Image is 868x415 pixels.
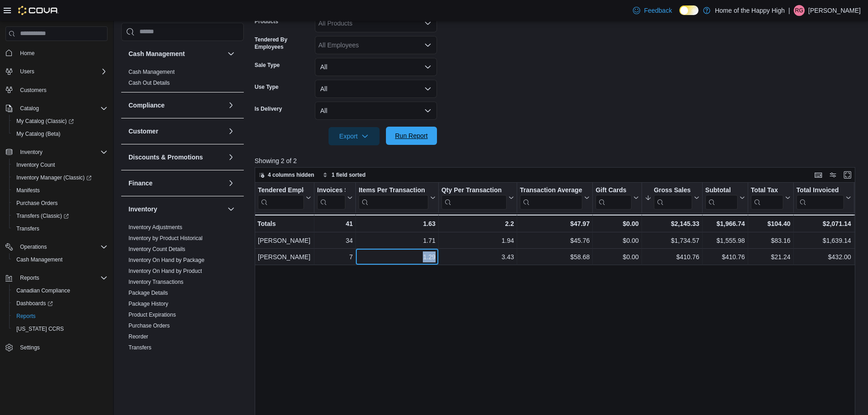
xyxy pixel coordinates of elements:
[16,313,36,320] span: Reports
[629,1,675,20] a: Feedback
[332,171,366,179] span: 1 field sorted
[128,278,184,286] span: Inventory Transactions
[796,186,844,209] div: Total Invoiced
[13,298,108,309] span: Dashboards
[20,50,35,57] span: Home
[13,116,108,127] span: My Catalog (Classic)
[128,279,184,285] a: Inventory Transactions
[2,65,111,78] button: Users
[520,235,590,246] div: $45.76
[705,251,745,262] div: $410.76
[654,186,692,195] div: Gross Sales
[705,186,745,209] button: Subtotal
[128,235,203,241] a: Inventory by Product Historical
[596,218,639,229] div: $0.00
[255,36,311,51] label: Tendered By Employees
[317,186,345,209] div: Invoices Sold
[255,83,278,91] label: Use Type
[257,218,311,229] div: Totals
[645,186,699,209] button: Gross Sales
[13,285,74,296] a: Canadian Compliance
[13,116,77,127] a: My Catalog (Classic)
[128,80,170,86] a: Cash Out Details
[520,186,582,209] div: Transaction Average
[128,101,164,110] h3: Compliance
[2,83,111,97] button: Customers
[268,171,314,179] span: 4 columns hidden
[788,5,790,16] p: |
[13,311,108,322] span: Reports
[796,235,851,246] div: $1,639.14
[255,18,278,25] label: Products
[2,146,111,159] button: Inventory
[9,171,111,184] a: Inventory Manager (Classic)
[226,152,236,163] button: Discounts & Promotions
[424,41,431,49] button: Open list of options
[16,342,43,353] a: Settings
[13,210,108,221] span: Transfers (Classic)
[334,127,374,145] span: Export
[121,222,244,357] div: Inventory
[16,147,108,158] span: Inventory
[9,297,111,310] a: Dashboards
[128,344,151,351] span: Transfers
[128,301,168,307] a: Package History
[796,186,851,209] button: Total Invoiced
[128,49,224,58] button: Cash Management
[16,212,69,220] span: Transfers (Classic)
[596,251,639,262] div: $0.00
[596,186,632,209] div: Gift Card Sales
[226,100,236,111] button: Compliance
[128,246,185,253] span: Inventory Count Details
[16,300,53,307] span: Dashboards
[520,186,582,195] div: Transaction Average
[679,5,699,15] input: Dark Mode
[359,251,436,262] div: 1.29
[317,235,353,246] div: 34
[128,333,148,340] a: Reorder
[813,169,824,180] button: Keyboard shortcuts
[319,169,370,180] button: 1 field sorted
[255,156,862,165] p: Showing 2 of 2
[16,200,58,207] span: Purchase Orders
[226,126,236,137] button: Customer
[16,130,61,138] span: My Catalog (Beta)
[16,66,38,77] button: Users
[9,253,111,266] button: Cash Management
[751,251,791,262] div: $21.24
[13,128,108,139] span: My Catalog (Beta)
[128,69,175,75] a: Cash Management
[794,5,805,16] div: Ryan Gibbons
[645,251,699,262] div: $410.76
[395,131,428,140] span: Run Report
[317,251,353,262] div: 7
[16,147,46,158] button: Inventory
[13,185,43,196] a: Manifests
[751,186,791,209] button: Total Tax
[13,198,108,209] span: Purchase Orders
[128,290,168,296] a: Package Details
[18,6,59,15] img: Cova
[317,218,353,229] div: 41
[16,241,51,252] button: Operations
[13,159,59,170] a: Inventory Count
[128,205,224,214] button: Inventory
[128,256,205,264] span: Inventory On Hand by Package
[128,205,157,214] h3: Inventory
[13,323,108,334] span: Washington CCRS
[359,186,428,209] div: Items Per Transaction
[128,224,182,231] span: Inventory Adjustments
[258,251,311,262] div: [PERSON_NAME]
[751,218,791,229] div: $104.40
[13,254,66,265] a: Cash Management
[20,344,40,351] span: Settings
[128,268,202,274] a: Inventory On Hand by Product
[20,105,39,112] span: Catalog
[16,272,108,283] span: Reports
[596,186,639,209] button: Gift Cards
[13,298,56,309] a: Dashboards
[842,169,853,180] button: Enter fullscreen
[329,127,380,145] button: Export
[596,235,639,246] div: $0.00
